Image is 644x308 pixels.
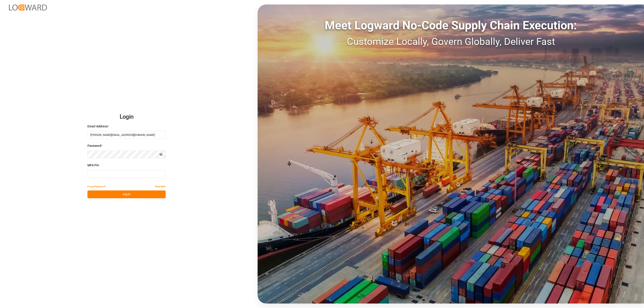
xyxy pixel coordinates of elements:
div: Customize Locally, Govern Globally, Deliver Fast [258,34,644,49]
span: Password [87,143,101,148]
span: MFA Pin [87,163,99,168]
button: Reset MFA [155,183,166,190]
img: Logward_new_orange.png [9,4,47,11]
div: Meet Logward No-Code Supply Chain Execution: [258,17,644,34]
h2: Login [87,110,166,124]
button: Forgot Password? [87,183,106,190]
input: Enter your email [87,131,166,139]
button: Log In [87,190,166,198]
span: Email Address [87,124,108,129]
